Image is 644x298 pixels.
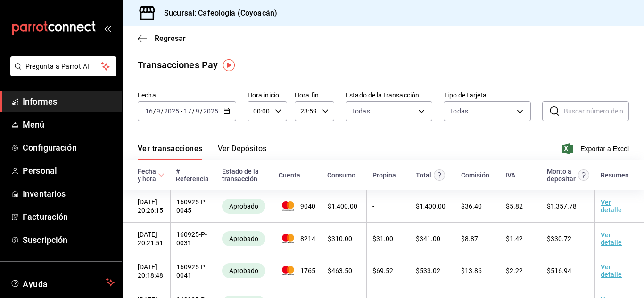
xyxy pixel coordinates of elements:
[580,145,629,153] font: Exportar a Excel
[331,202,357,210] font: 1,400.00
[461,235,465,242] font: $
[176,263,207,279] font: 160925-P-0041
[25,63,90,70] font: Pregunta a Parrot AI
[300,267,315,274] font: 1765
[510,202,523,210] font: 5.82
[372,267,376,274] font: $
[601,171,629,179] font: Resumen
[223,59,235,71] img: Marcador de información sobre herramientas
[104,24,111,32] button: abrir_cajón_menú
[551,235,571,242] font: 330.72
[420,235,440,242] font: 341.00
[164,8,277,17] font: Sucursal: Cafeología (Coyoacán)
[450,107,468,115] font: Todas
[465,267,482,274] font: 13.86
[183,107,192,115] input: --
[138,231,163,247] font: [DATE] 20:21:51
[601,231,622,246] font: Ver detalle
[195,107,200,115] input: --
[578,169,589,181] svg: Este es el monto resultante del total pagado menos comisión e IVA. Esta será la parte que se depo...
[229,235,258,242] font: Aprobado
[551,202,577,210] font: 1,357.78
[505,171,515,179] font: IVA
[138,168,165,183] span: Fecha y hora
[465,235,478,242] font: 8.87
[601,263,622,278] font: Ver detalle
[138,199,163,215] font: [DATE] 20:26:15
[376,235,393,242] font: 31.00
[434,169,445,181] svg: Este monto equivale al total pagado por el comensal antes de aplicar Comisión e IVA.
[547,168,576,183] font: Monto a depositar
[461,171,489,179] font: Comisión
[176,168,209,183] font: # Referencia
[23,189,66,199] font: Inventarios
[138,168,156,183] font: Fecha y hora
[164,107,180,115] input: ----
[372,203,374,210] font: -
[7,68,116,78] a: Pregunta a Parrot AI
[279,171,300,179] font: Cuenta
[444,91,487,99] font: Tipo de tarjeta
[248,91,279,99] font: Hora inicio
[331,235,352,242] font: 310.00
[352,107,370,115] font: Todas
[506,202,510,210] font: $
[145,107,153,115] input: --
[23,166,57,176] font: Personal
[328,202,331,210] font: $
[416,267,420,274] font: $
[222,168,259,183] font: Estado de la transacción
[547,235,551,242] font: $
[346,91,419,99] font: Estado de la transacción
[328,235,331,242] font: $
[372,235,376,242] font: $
[328,267,331,274] font: $
[372,171,396,179] font: Propina
[222,263,265,278] div: Transacciones cobradas de manera exitosa.
[547,267,551,274] font: $
[416,202,420,210] font: $
[23,235,67,245] font: Suscripción
[138,144,203,153] font: Ver transacciones
[176,199,207,215] font: 160925-P-0045
[229,202,258,210] font: Aprobado
[420,267,440,274] font: 533.02
[153,107,156,115] font: /
[551,267,571,274] font: 516.94
[138,263,163,279] font: [DATE] 20:18:48
[176,231,207,247] font: 160925-P-0031
[376,267,393,274] font: 69.52
[23,143,77,153] font: Configuración
[465,202,482,210] font: 36.40
[23,212,68,222] font: Facturación
[23,97,57,106] font: Informes
[300,235,315,242] font: 8214
[138,144,267,160] div: pestañas de navegación
[203,107,219,115] input: ----
[461,267,465,274] font: $
[218,144,267,153] font: Ver Depósitos
[420,202,446,210] font: 1,400.00
[547,202,551,210] font: $
[222,231,265,246] div: Transacciones cobradas de manera exitosa.
[156,107,161,115] input: --
[510,235,523,242] font: 1.42
[331,267,352,274] font: 463.50
[23,120,45,129] font: Menú
[295,91,319,99] font: Hora fin
[601,199,622,214] font: Ver detalle
[510,267,523,274] font: 2.22
[138,91,156,99] font: Fecha
[181,107,182,115] font: -
[138,34,186,43] button: Regresar
[192,107,195,115] font: /
[10,56,116,76] button: Pregunta a Parrot AI
[564,143,629,154] button: Exportar a Excel
[416,235,420,242] font: $
[506,267,510,274] font: $
[564,102,629,121] input: Buscar número de referencia
[200,107,203,115] font: /
[300,202,315,210] font: 9040
[222,199,265,214] div: Transacciones cobradas de manera exitosa.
